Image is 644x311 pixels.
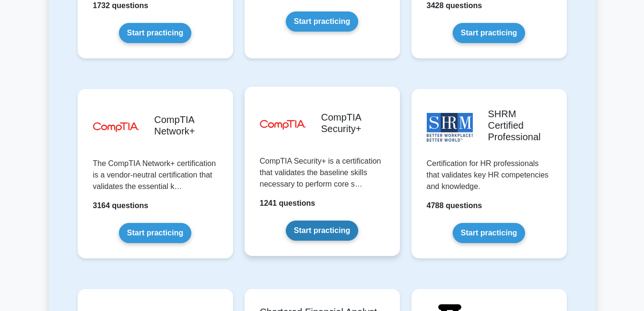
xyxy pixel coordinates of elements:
a: Start practicing [286,11,358,32]
a: Start practicing [119,223,191,243]
a: Start practicing [453,223,525,243]
a: Start practicing [119,23,191,43]
a: Start practicing [453,23,525,43]
a: Start practicing [286,221,358,241]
